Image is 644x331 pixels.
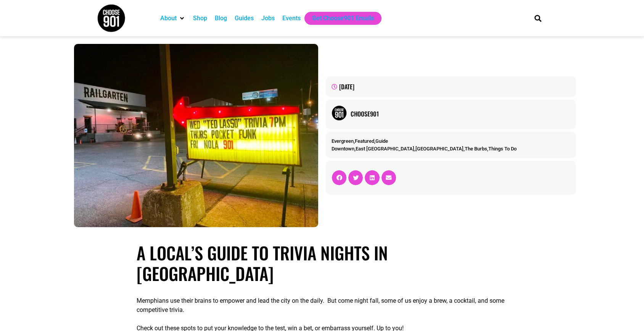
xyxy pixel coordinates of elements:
div: Share on linkedin [365,170,379,185]
p: Memphians use their brains to empower and lead the city on the daily. But come night fall, some o... [137,296,508,315]
span: , , , , [332,146,517,152]
a: Blog [215,14,227,23]
div: Search [531,12,544,24]
a: Featured [355,138,374,144]
div: Share on email [382,170,396,185]
a: The Burbs [465,146,487,152]
div: Share on facebook [332,170,346,185]
a: Downtown [332,146,354,152]
a: Get Choose901 Emails [312,14,374,23]
a: Evergreen [332,138,354,144]
a: Jobs [261,14,275,23]
time: [DATE] [339,82,354,91]
h1: A Local’s Guide to Trivia Nights in [GEOGRAPHIC_DATA] [137,242,508,284]
a: About [160,14,177,23]
span: , , [332,138,388,144]
a: Events [282,14,301,23]
a: East [GEOGRAPHIC_DATA] [356,146,414,152]
a: Shop [193,14,207,23]
a: Choose901 [351,109,570,118]
nav: Main nav [156,12,521,25]
a: Guides [235,14,254,23]
a: [GEOGRAPHIC_DATA] [415,146,464,152]
a: Guide [375,138,388,144]
img: Picture of Choose901 [332,105,347,121]
a: Things To Do [488,146,517,152]
div: Share on twitter [348,170,363,185]
div: About [156,12,189,25]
